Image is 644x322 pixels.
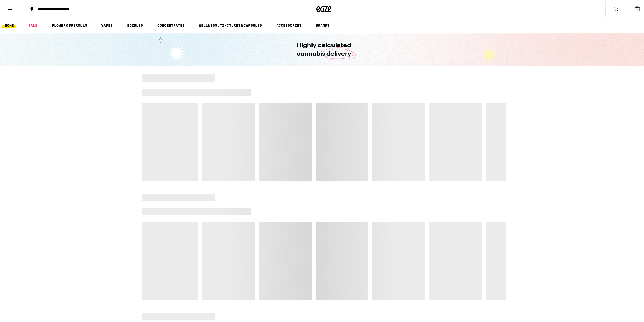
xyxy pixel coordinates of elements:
a: CONCENTRATES [155,21,187,27]
a: HOME [2,21,16,27]
a: VAPES [99,21,115,27]
a: FLOWER & PREROLLS [49,21,90,27]
h1: Highly calculated cannabis delivery [282,40,366,58]
a: ACCESSORIES [274,21,304,27]
a: SALE [26,21,40,27]
a: WELLNESS, TINCTURES & CAPSULES [196,21,264,27]
a: EDIBLES [124,21,146,27]
button: BRANDS [313,21,332,27]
